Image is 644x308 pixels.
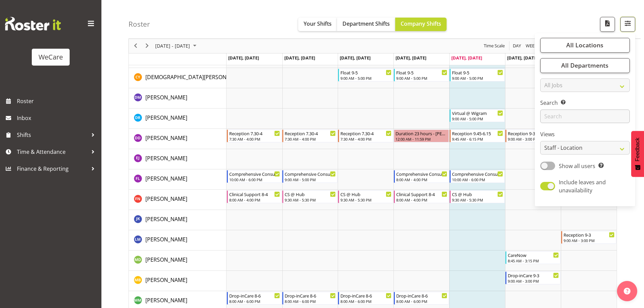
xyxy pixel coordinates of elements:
span: [PERSON_NAME] [145,175,187,182]
div: Drop-inCare 8-6 [229,292,280,299]
div: 10:00 AM - 6:00 PM [229,177,280,182]
span: [PERSON_NAME] [145,134,187,142]
div: Duration 23 hours - [PERSON_NAME] [396,130,447,137]
div: 9:00 AM - 5:00 PM [340,75,391,81]
div: Reception 9-3 [508,130,559,137]
button: Time Scale [483,42,506,50]
td: Ella Jarvis resource [129,149,226,169]
button: Timeline Week [525,42,539,50]
td: Deepti Raturi resource [129,109,226,129]
a: [DEMOGRAPHIC_DATA][PERSON_NAME] [145,73,246,81]
div: 7:30 AM - 4:00 PM [229,136,280,142]
span: [DATE], [DATE] [228,55,259,61]
span: [PERSON_NAME] [145,297,187,304]
span: [DATE], [DATE] [284,55,315,61]
div: Drop-inCare 8-6 [340,292,391,299]
span: [DATE], [DATE] [340,55,371,61]
div: Marie-Claire Dickson-Bakker"s event - CareNow Begin From Saturday, October 4, 2025 at 8:45:00 AM ... [505,251,560,264]
span: Day [512,42,522,50]
div: Firdous Naqvi"s event - CS @ Hub Begin From Friday, October 3, 2025 at 9:30:00 AM GMT+13:00 Ends ... [450,190,505,203]
div: Demi Dumitrean"s event - Reception 7.30-4 Begin From Wednesday, October 1, 2025 at 7:30:00 AM GMT... [338,129,393,142]
div: Reception 9.45-6.15 [452,130,503,137]
div: Reception 7.30-4 [229,130,280,137]
td: Demi Dumitrean resource [129,129,226,149]
div: Drop-inCare 9-3 [508,272,559,279]
button: Company Shifts [395,18,447,31]
div: Float 9-5 [452,69,503,76]
span: Time & Attendance [17,147,88,157]
div: 8:00 AM - 6:00 PM [396,299,447,304]
div: Demi Dumitrean"s event - Reception 9.45-6.15 Begin From Friday, October 3, 2025 at 9:45:00 AM GMT... [450,129,505,142]
div: 8:00 AM - 6:00 PM [229,299,280,304]
span: [PERSON_NAME] [145,215,187,223]
span: [DATE], [DATE] [451,55,482,61]
span: Department Shifts [342,20,390,27]
td: Deepti Mahajan resource [129,88,226,109]
div: Demi Dumitrean"s event - Reception 7.30-4 Begin From Monday, September 29, 2025 at 7:30:00 AM GMT... [227,129,282,142]
button: October 2025 [154,42,199,50]
h4: Roster [128,20,150,28]
span: All Departments [561,62,609,70]
div: 8:00 AM - 6:00 PM [340,299,391,304]
span: Company Shifts [401,20,441,27]
div: 8:00 AM - 4:00 PM [229,197,280,203]
a: [PERSON_NAME] [145,215,187,223]
div: Demi Dumitrean"s event - Duration 23 hours - Demi Dumitrean Begin From Thursday, October 2, 2025 ... [394,129,449,142]
div: 9:00 AM - 5:00 PM [452,75,503,81]
span: [PERSON_NAME] [145,236,187,243]
div: Deepti Raturi"s event - Virtual @ Wigram Begin From Friday, October 3, 2025 at 9:00:00 AM GMT+13:... [450,109,505,122]
span: Time Scale [483,42,505,50]
label: Search [540,99,630,107]
div: Comprehensive Consult 9-5 [285,170,336,177]
td: Matthew Brewer resource [129,271,226,291]
button: Your Shifts [298,18,337,31]
td: Lainie Montgomery resource [129,230,226,251]
div: Drop-inCare 8-6 [396,292,447,299]
div: Clinical Support 8-4 [396,191,447,197]
div: Reception 7.30-4 [285,130,336,137]
a: [PERSON_NAME] [145,174,187,183]
span: Week [525,42,538,50]
img: Rosterit website logo [5,17,61,30]
a: [PERSON_NAME] [145,235,187,243]
td: Christianna Yu resource [129,68,226,88]
button: Timeline Day [512,42,522,50]
div: CS @ Hub [285,191,336,197]
div: Drop-inCare 8-6 [285,292,336,299]
div: 8:45 AM - 3:15 PM [508,258,559,263]
a: [PERSON_NAME] [145,93,187,101]
td: Firdous Naqvi resource [129,190,226,210]
div: Firdous Naqvi"s event - CS @ Hub Begin From Wednesday, October 1, 2025 at 9:30:00 AM GMT+13:00 En... [338,190,393,203]
span: All Locations [566,41,603,49]
span: Finance & Reporting [17,164,88,174]
a: [PERSON_NAME] [145,195,187,203]
div: 9:00 AM - 3:00 PM [508,278,559,284]
div: Reception 7.30-4 [340,130,391,137]
a: [PERSON_NAME] [145,276,187,284]
td: John Ko resource [129,210,226,230]
div: Christianna Yu"s event - Float 9-5 Begin From Wednesday, October 1, 2025 at 9:00:00 AM GMT+13:00 ... [338,69,393,81]
div: Matthew Mckenzie"s event - Drop-inCare 8-6 Begin From Monday, September 29, 2025 at 8:00:00 AM GM... [227,292,282,305]
div: 9:30 AM - 5:30 PM [452,197,503,203]
div: Felize Lacson"s event - Comprehensive Consult 9-5 Begin From Tuesday, September 30, 2025 at 9:00:... [282,170,337,183]
div: Float 9-5 [396,69,447,76]
div: Firdous Naqvi"s event - Clinical Support 8-4 Begin From Monday, September 29, 2025 at 8:00:00 AM ... [227,190,282,203]
div: CS @ Hub [452,191,503,197]
div: WeCare [39,52,63,62]
div: 7:30 AM - 4:00 PM [285,136,336,142]
button: All Departments [540,58,630,73]
div: 8:00 AM - 4:00 PM [396,197,447,203]
div: 10:00 AM - 6:00 PM [452,177,503,182]
div: 9:00 AM - 5:00 PM [396,75,447,81]
span: Roster [17,96,98,106]
div: Comprehensive Consult 10-6 [452,170,503,177]
div: 8:00 AM - 6:00 PM [285,299,336,304]
div: Matthew Brewer"s event - Drop-inCare 9-3 Begin From Saturday, October 4, 2025 at 9:00:00 AM GMT+1... [505,271,560,284]
a: [PERSON_NAME] [145,256,187,264]
a: [PERSON_NAME] [145,154,187,162]
div: Lainie Montgomery"s event - Reception 9-3 Begin From Sunday, October 5, 2025 at 9:00:00 AM GMT+13... [561,231,616,244]
div: Sep 29 - Oct 05, 2025 [153,39,200,53]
